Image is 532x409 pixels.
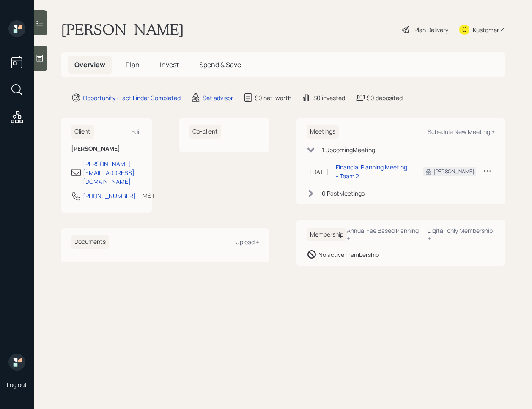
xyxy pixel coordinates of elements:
div: Annual Fee Based Planning + [347,226,421,243]
div: [PERSON_NAME][EMAIL_ADDRESS][DOMAIN_NAME] [83,159,142,186]
h6: Co-client [189,125,221,139]
span: Invest [160,60,179,69]
div: Set advisor [203,93,233,102]
div: 0 Past Meeting s [322,189,365,198]
div: $0 deposited [367,93,403,102]
div: [DATE] [310,167,329,176]
h6: Meetings [307,125,339,139]
div: $0 invested [313,93,345,102]
div: Upload + [236,238,259,246]
div: Digital-only Membership + [428,226,495,243]
h6: [PERSON_NAME] [71,145,142,153]
div: Financial Planning Meeting - Team 2 [336,163,410,180]
div: $0 net-worth [255,93,291,102]
div: No active membership [318,250,379,259]
span: Overview [74,60,105,69]
div: Opportunity · Fact Finder Completed [83,93,181,102]
div: Kustomer [473,25,499,34]
div: Log out [7,381,27,389]
span: Spend & Save [199,60,241,69]
h1: [PERSON_NAME] [61,20,184,39]
div: MST [143,191,155,200]
h6: Documents [71,235,109,249]
h6: Membership [307,228,347,242]
div: Schedule New Meeting + [428,128,495,136]
span: Plan [126,60,140,69]
div: Edit [131,128,142,136]
div: [PHONE_NUMBER] [83,191,136,200]
h6: Client [71,125,94,139]
div: [PERSON_NAME] [433,168,474,175]
img: retirable_logo.png [8,354,25,371]
div: Plan Delivery [414,25,448,34]
div: 1 Upcoming Meeting [322,145,375,154]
